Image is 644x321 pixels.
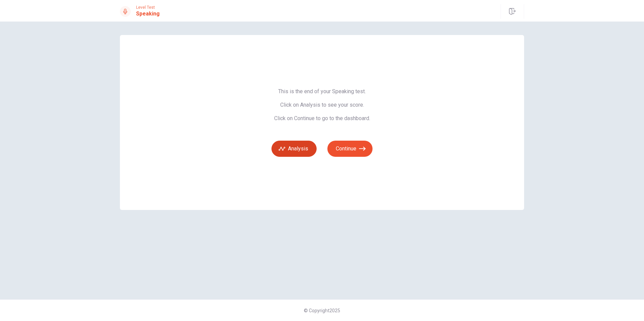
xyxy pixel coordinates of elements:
button: Continue [327,141,373,157]
h1: Speaking [136,10,160,18]
span: © Copyright 2025 [304,308,340,313]
span: Level Test [136,5,160,10]
span: This is the end of your Speaking test. Click on Analysis to see your score. Click on Continue to ... [271,88,373,122]
button: Analysis [271,141,317,157]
